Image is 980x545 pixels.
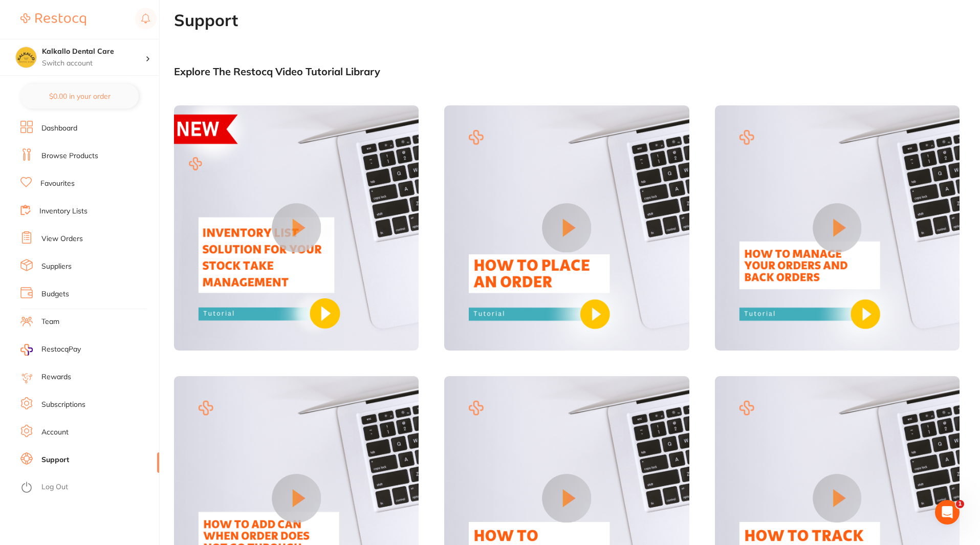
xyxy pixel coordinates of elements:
a: Log Out [41,482,68,492]
img: Kalkallo Dental Care [16,47,36,68]
h1: Support [174,11,980,30]
a: Support [41,455,69,465]
a: Restocq Logo [20,8,86,31]
a: Suppliers [41,261,72,272]
a: Inventory Lists [39,206,88,216]
iframe: Intercom live chat [935,500,960,525]
img: Video 2 [444,105,689,350]
a: Team [41,317,59,327]
p: Switch account [42,58,145,69]
img: Video 1 [174,105,419,350]
button: $0.00 in your order [20,84,139,108]
a: RestocqPay [20,344,81,356]
span: 1 [956,500,964,508]
a: View Orders [41,234,83,244]
img: RestocqPay [20,344,33,356]
a: Browse Products [41,151,98,161]
a: Account [41,427,69,438]
div: Explore The Restocq Video Tutorial Library [174,66,960,77]
h4: Kalkallo Dental Care [42,47,145,57]
span: RestocqPay [41,344,81,355]
img: Video 3 [715,105,960,350]
a: Subscriptions [41,400,85,410]
img: Restocq Logo [20,13,86,26]
a: Dashboard [41,123,77,134]
a: Budgets [41,289,69,299]
a: Favourites [40,179,75,189]
a: Rewards [41,372,71,382]
button: Log Out [20,479,156,496]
